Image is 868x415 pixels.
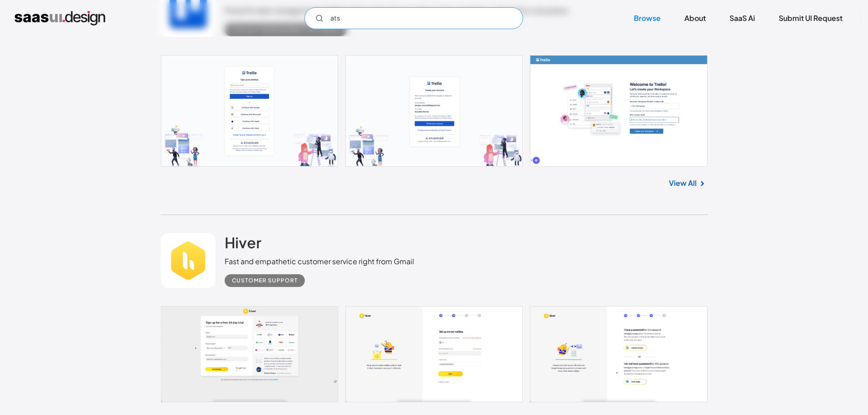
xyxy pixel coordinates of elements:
[304,7,523,29] form: Email Form
[232,275,298,286] div: Customer Support
[669,178,697,189] a: View All
[225,233,262,251] h2: Hiver
[623,8,672,28] a: Browse
[225,256,414,267] div: Fast and empathetic customer service right from Gmail
[673,8,717,28] a: About
[304,7,523,29] input: Search UI designs you're looking for...
[225,233,262,256] a: Hiver
[15,11,105,26] a: home
[768,8,853,28] a: Submit UI Request
[719,8,766,28] a: SaaS Ai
